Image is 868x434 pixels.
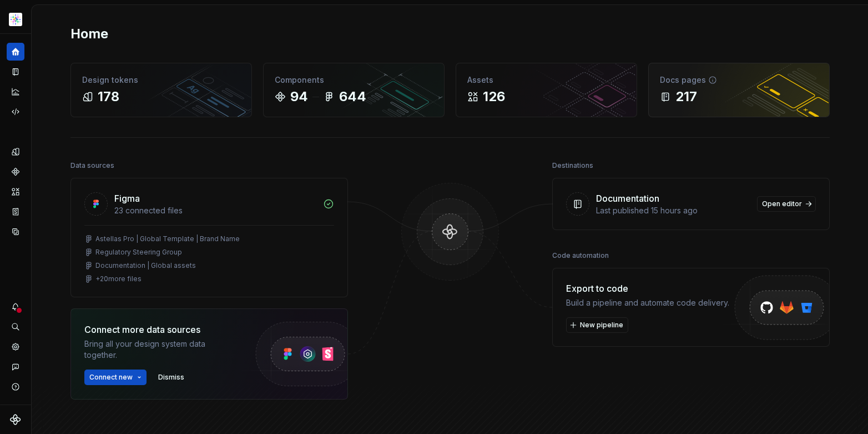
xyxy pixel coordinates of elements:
[660,74,818,86] div: Docs pages
[84,370,147,385] button: Connect new
[70,158,114,173] div: Data sources
[7,143,24,161] a: Design tokens
[7,103,24,121] a: Code automation
[762,199,802,208] span: Open editor
[7,298,24,316] button: Notifications
[9,13,22,26] img: b2369ad3-f38c-46c1-b2a2-f2452fdbdcd2.png
[95,248,182,257] div: Regulatory Steering Group
[596,205,750,216] div: Last published 15 hours ago
[10,414,21,425] svg: Supernova Logo
[566,317,628,333] button: New pipeline
[7,318,24,336] button: Search ⌘K
[552,248,609,263] div: Code automation
[456,63,637,117] a: Assets126
[596,192,659,205] div: Documentation
[114,192,140,205] div: Figma
[7,203,24,221] a: Storybook stories
[648,63,830,117] a: Docs pages217
[158,373,184,382] span: Dismiss
[483,88,505,106] div: 126
[95,261,196,270] div: Documentation | Global assets
[89,373,133,382] span: Connect new
[7,63,24,81] a: Documentation
[263,63,445,117] a: Components94644
[70,63,252,117] a: Design tokens178
[7,163,24,181] a: Components
[467,74,625,86] div: Assets
[675,88,697,106] div: 217
[70,178,348,297] a: Figma23 connected filesAstellas Pro | Global Template | Brand NameRegulatory Steering GroupDocume...
[84,338,234,361] div: Bring all your design system data together.
[7,183,24,201] a: Assets
[7,338,24,356] a: Settings
[275,74,433,86] div: Components
[70,25,108,43] h2: Home
[7,43,24,61] a: Home
[7,223,24,241] a: Data sources
[339,88,366,106] div: 644
[552,158,593,173] div: Destinations
[290,88,308,106] div: 94
[757,196,816,212] a: Open editor
[7,358,24,376] button: Contact support
[7,83,24,101] a: Analytics
[98,88,119,106] div: 178
[95,275,142,283] div: + 20 more files
[95,235,240,243] div: Astellas Pro | Global Template | Brand Name
[566,282,729,295] div: Export to code
[84,323,234,336] div: Connect more data sources
[114,205,316,216] div: 23 connected files
[566,297,729,308] div: Build a pipeline and automate code delivery.
[580,321,623,330] span: New pipeline
[153,370,189,385] button: Dismiss
[82,74,240,86] div: Design tokens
